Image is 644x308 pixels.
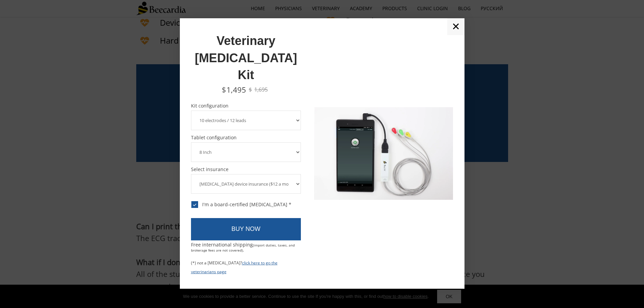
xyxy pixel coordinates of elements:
[254,86,268,93] span: 1,695
[226,85,246,95] span: 1,495
[191,202,291,208] div: I'm a board-certified [MEDICAL_DATA] *
[222,85,226,95] span: $
[191,260,242,266] span: (*) not a [MEDICAL_DATA]?
[191,174,301,194] select: Select insurance
[191,135,301,140] span: Tablet configuration
[191,111,301,130] select: Kit configuration
[191,167,301,172] span: Select insurance
[191,142,301,162] select: Tablet configuration
[249,86,252,93] span: $
[191,103,301,108] span: Kit configuration
[195,34,297,82] span: Veterinary [MEDICAL_DATA] Kit
[447,18,464,35] a: ✕
[191,241,295,253] span: Free international shipping .
[191,243,295,253] span: (import duties, taxes, and brokerage fees are not covered)
[191,218,301,240] a: BUY NOW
